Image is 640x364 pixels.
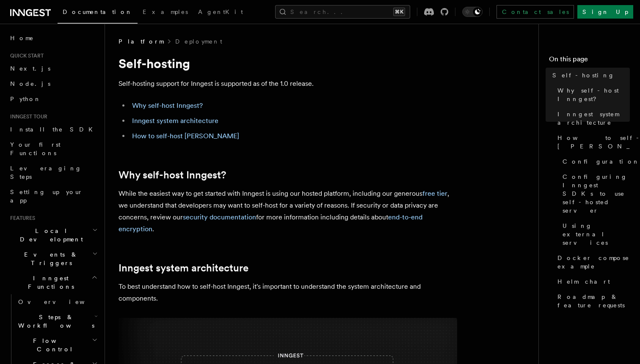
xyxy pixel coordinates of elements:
[554,274,630,289] a: Helm chart
[7,61,99,76] a: Next.js
[10,65,50,72] span: Next.js
[275,5,410,19] button: Search...⌘K
[175,37,222,46] a: Deployment
[119,281,457,304] p: To best understand how to self-host Inngest, it's important to understand the system architecture...
[15,294,99,309] a: Overview
[7,52,44,59] span: Quick start
[549,68,630,83] a: Self-hosting
[119,188,457,235] p: While the easiest way to get started with Inngest is using our hosted platform, including our gen...
[119,262,248,274] a: Inngest system architecture
[7,215,35,222] span: Features
[132,117,218,125] a: Inngest system architecture
[18,298,105,305] span: Overview
[10,165,82,180] span: Leveraging Steps
[15,337,92,353] span: Flow Control
[563,157,640,166] span: Configuration
[549,54,630,68] h4: On this page
[132,101,203,109] a: Why self-host Inngest?
[7,122,99,137] a: Install the SDK
[497,5,574,19] a: Contact sales
[7,271,99,294] button: Inngest Functions
[10,96,41,102] span: Python
[7,184,99,208] a: Setting up your app
[198,8,243,15] span: AgentKit
[7,30,99,46] a: Home
[15,309,99,333] button: Steps & Workflows
[7,250,92,267] span: Events & Triggers
[554,107,630,130] a: Inngest system architecture
[422,189,447,197] a: free tier
[577,5,633,19] a: Sign Up
[552,71,615,79] span: Self-hosting
[15,313,94,330] span: Steps & Workflows
[554,289,630,313] a: Roadmap & feature requests
[7,161,99,184] a: Leveraging Steps
[557,110,630,127] span: Inngest system architecture
[138,3,193,23] a: Examples
[7,91,99,107] a: Python
[7,76,99,91] a: Node.js
[119,56,457,71] h1: Self-hosting
[563,222,630,247] span: Using external services
[58,3,138,24] a: Documentation
[559,218,630,250] a: Using external services
[462,7,483,17] button: Toggle dark mode
[143,8,188,15] span: Examples
[559,169,630,218] a: Configuring Inngest SDKs to use self-hosted server
[10,126,98,133] span: Install the SDK
[132,132,239,140] a: How to self-host [PERSON_NAME]
[554,83,630,107] a: Why self-host Inngest?
[557,277,610,286] span: Helm chart
[554,130,630,154] a: How to self-host [PERSON_NAME]
[183,213,256,221] a: security documentation
[554,250,630,274] a: Docker compose example
[393,8,405,16] kbd: ⌘K
[7,223,99,247] button: Local Development
[10,189,83,204] span: Setting up your app
[7,247,99,271] button: Events & Triggers
[10,34,34,42] span: Home
[193,3,248,23] a: AgentKit
[7,113,47,120] span: Inngest tour
[557,86,630,103] span: Why self-host Inngest?
[7,227,92,244] span: Local Development
[119,169,226,181] a: Why self-host Inngest?
[557,254,630,271] span: Docker compose example
[557,293,630,309] span: Roadmap & feature requests
[15,333,99,357] button: Flow Control
[119,78,457,90] p: Self-hosting support for Inngest is supported as of the 1.0 release.
[7,274,91,291] span: Inngest Functions
[10,141,61,156] span: Your first Functions
[10,80,50,87] span: Node.js
[119,37,163,46] span: Platform
[7,137,99,161] a: Your first Functions
[559,154,630,169] a: Configuration
[563,172,630,215] span: Configuring Inngest SDKs to use self-hosted server
[63,8,132,15] span: Documentation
